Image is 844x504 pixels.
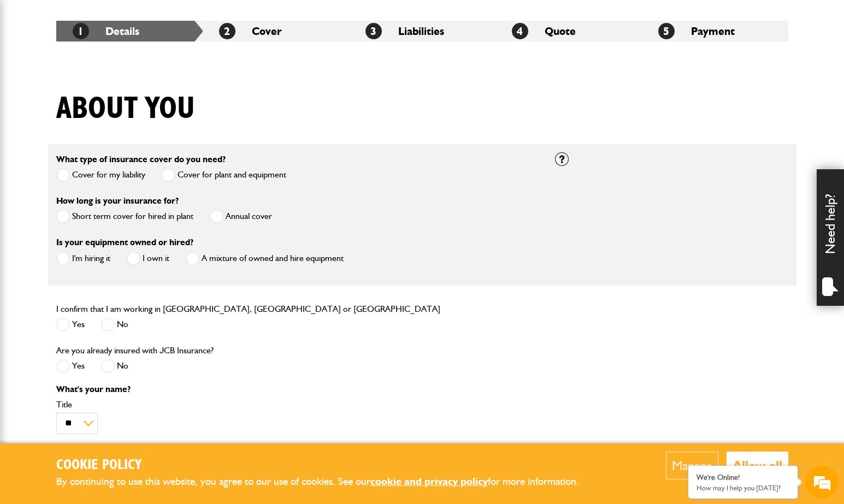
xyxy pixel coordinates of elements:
[203,21,349,41] li: Cover
[56,346,214,355] label: Are you already insured with JCB Insurance?
[56,359,85,373] label: Yes
[56,155,226,164] label: What type of insurance cover do you need?
[127,252,169,265] label: I own it
[101,359,128,373] label: No
[365,23,382,39] span: 3
[56,400,539,409] label: Title
[56,197,179,205] label: How long is your insurance for?
[697,484,789,492] p: How may I help you today?
[56,473,597,490] p: By continuing to use this website, you agree to our use of cookies. See our for more information.
[162,168,286,182] label: Cover for plant and equipment
[56,252,110,265] label: I'm hiring it
[370,475,488,488] a: cookie and privacy policy
[101,318,128,331] label: No
[512,23,528,39] span: 4
[727,452,788,479] button: Allow all
[56,210,193,223] label: Short term cover for hired in plant
[56,168,145,182] label: Cover for my liability
[817,169,844,306] div: Need help?
[658,23,675,39] span: 5
[56,238,193,247] label: Is your equipment owned or hired?
[666,452,718,479] button: Manage
[697,473,789,482] div: We're Online!
[219,23,235,39] span: 2
[495,21,642,41] li: Quote
[56,385,539,394] p: What's your name?
[56,91,195,127] h1: About you
[56,305,440,313] label: I confirm that I am working in [GEOGRAPHIC_DATA], [GEOGRAPHIC_DATA] or [GEOGRAPHIC_DATA]
[73,23,89,39] span: 1
[349,21,495,41] li: Liabilities
[642,21,788,41] li: Payment
[186,252,344,265] label: A mixture of owned and hire equipment
[210,210,272,223] label: Annual cover
[56,457,597,474] h2: Cookie Policy
[56,21,203,41] li: Details
[56,318,85,331] label: Yes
